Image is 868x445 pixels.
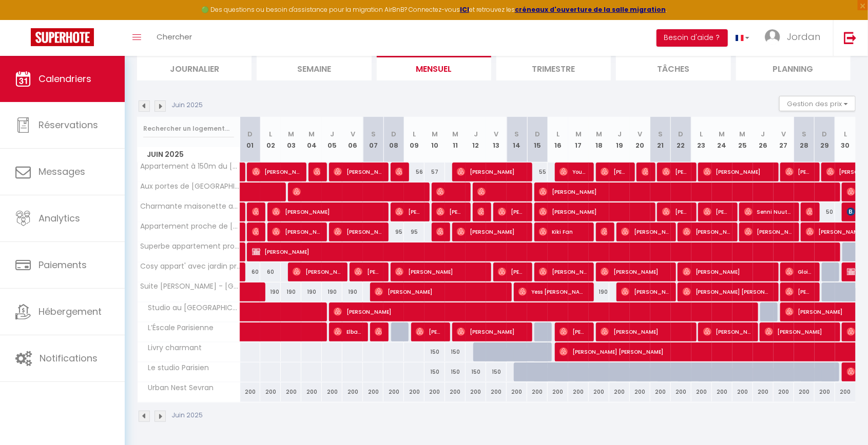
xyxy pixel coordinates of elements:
span: [PERSON_NAME] [252,202,259,221]
abbr: L [844,129,847,139]
span: Messages [38,165,85,178]
a: ICI [460,5,469,14]
span: Superbe appartement proche aéroport [139,242,242,250]
span: [PERSON_NAME] [806,202,813,221]
div: 200 [301,382,322,401]
span: [PERSON_NAME] [539,262,587,281]
span: [PERSON_NAME] [703,202,730,221]
span: [PERSON_NAME] [436,222,443,241]
abbr: S [371,129,376,139]
span: [PERSON_NAME] [PERSON_NAME] [477,202,484,221]
img: Super Booking [31,28,94,46]
div: 150 [445,342,466,361]
li: Tâches [616,55,730,80]
th: 07 [363,117,383,163]
span: Thi Ha [601,222,607,241]
abbr: M [596,129,602,139]
th: 22 [671,117,691,163]
span: Notifications [40,352,98,365]
th: 03 [281,117,301,163]
p: Juin 2025 [172,411,203,420]
div: 190 [322,282,342,301]
abbr: M [452,129,458,139]
span: [PERSON_NAME] [395,162,402,181]
abbr: V [638,129,642,139]
div: 200 [404,382,425,401]
div: 190 [589,282,609,301]
span: [PERSON_NAME] [498,262,525,281]
span: [PERSON_NAME] Codandabany [683,222,730,241]
th: 08 [383,117,404,163]
div: 200 [630,382,650,401]
abbr: J [474,129,478,139]
span: [PERSON_NAME] [539,182,833,201]
div: 190 [301,282,322,301]
th: 02 [260,117,281,163]
span: [PERSON_NAME] [642,162,648,181]
abbr: L [413,129,416,139]
div: 200 [650,382,671,401]
span: [PERSON_NAME] [395,202,422,221]
span: [PERSON_NAME] [601,262,669,281]
th: 15 [527,117,548,163]
div: 200 [589,382,609,401]
th: 10 [425,117,445,163]
span: Appartement proche de [GEOGRAPHIC_DATA] avec terrasse calme [139,222,242,230]
span: [PERSON_NAME] [293,262,340,281]
th: 27 [774,117,794,163]
div: 56 [404,163,425,181]
a: ... Jordan [757,20,833,56]
span: Suite [PERSON_NAME] - [GEOGRAPHIC_DATA] [139,282,242,290]
span: Chercher [157,31,192,42]
div: 200 [383,382,404,401]
abbr: M [432,129,438,139]
th: 29 [815,117,835,163]
abbr: J [618,129,622,139]
span: Cosy appart' avec jardin proche aéroport. [139,262,242,270]
span: [PERSON_NAME] [785,162,813,181]
div: 150 [486,362,507,381]
th: 26 [753,117,774,163]
abbr: D [391,129,396,139]
th: 23 [691,117,712,163]
span: [PERSON_NAME] [457,222,525,241]
div: 200 [815,382,835,401]
span: [PERSON_NAME] [498,202,525,221]
span: [PERSON_NAME] [765,322,833,341]
a: créneaux d'ouverture de la salle migration [515,5,666,14]
div: 200 [568,382,589,401]
th: 04 [301,117,322,163]
abbr: L [269,129,272,139]
span: [PERSON_NAME] [457,162,525,181]
th: 14 [507,117,527,163]
th: 25 [732,117,753,163]
span: Réservations [38,118,98,131]
div: 60 [240,262,261,281]
div: 200 [425,382,445,401]
div: 200 [322,382,342,401]
span: [PERSON_NAME] [334,222,381,241]
span: [PERSON_NAME] [436,202,464,221]
span: [PERSON_NAME] [272,202,381,221]
abbr: V [781,129,786,139]
span: [PERSON_NAME] [539,202,648,221]
span: [PERSON_NAME] [375,282,505,301]
span: [PERSON_NAME] [375,322,381,341]
th: 28 [794,117,815,163]
th: 12 [466,117,486,163]
th: 16 [548,117,568,163]
span: [PERSON_NAME] [683,262,771,281]
span: [PERSON_NAME] [560,322,587,341]
div: 200 [342,382,363,401]
abbr: S [802,129,806,139]
span: Livry charmant [139,342,205,354]
span: [PERSON_NAME] [621,222,669,241]
span: [PERSON_NAME] [334,162,381,181]
button: Besoin d'aide ? [657,29,728,47]
span: [PERSON_NAME] [662,162,689,181]
abbr: M [575,129,582,139]
span: [PERSON_NAME] [601,322,689,341]
span: [PERSON_NAME] [621,282,669,301]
